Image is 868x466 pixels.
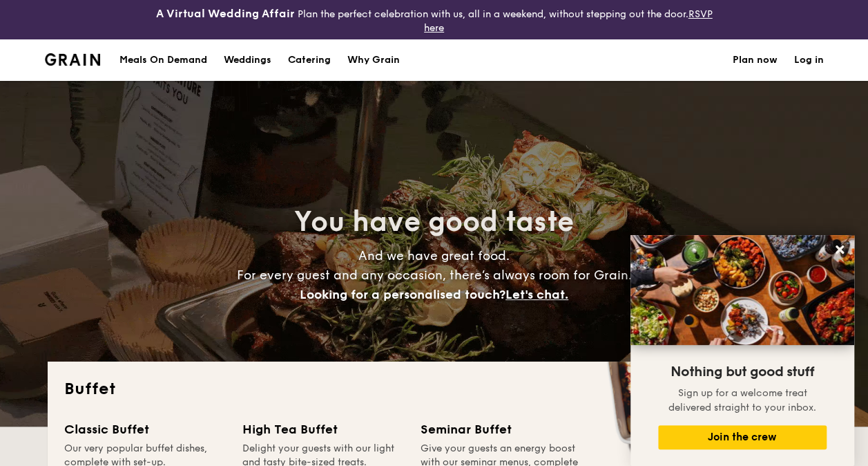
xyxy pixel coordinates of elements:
a: Why Grain [339,39,408,81]
span: Sign up for a welcome treat delivered straight to your inbox. [668,387,816,413]
a: Log in [794,39,824,81]
div: Classic Buffet [64,420,226,439]
h2: Buffet [64,378,804,400]
div: Seminar Buffet [421,420,582,439]
div: Plan the perfect celebration with us, all in a weekend, without stepping out the door. [145,6,724,34]
span: You have good taste [294,205,574,239]
img: Grain [45,53,101,66]
span: And we have great food. For every guest and any occasion, there’s always room for Grain. [237,248,632,302]
button: Join the crew [658,425,827,449]
div: High Tea Buffet [242,420,404,439]
div: Why Grain [347,39,400,81]
span: Let's chat. [505,287,568,302]
h4: A Virtual Wedding Affair [156,6,295,22]
img: DSC07876-Edit02-Large.jpeg [630,235,854,345]
div: Meals On Demand [119,39,207,81]
a: Plan now [733,39,778,81]
button: Close [829,239,851,261]
a: Meals On Demand [111,39,215,81]
a: Catering [280,39,339,81]
a: Logotype [45,53,101,66]
span: Nothing but good stuff [671,364,814,380]
h1: Catering [288,39,331,81]
div: Weddings [224,39,271,81]
a: Weddings [215,39,280,81]
span: Looking for a personalised touch? [300,287,505,302]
